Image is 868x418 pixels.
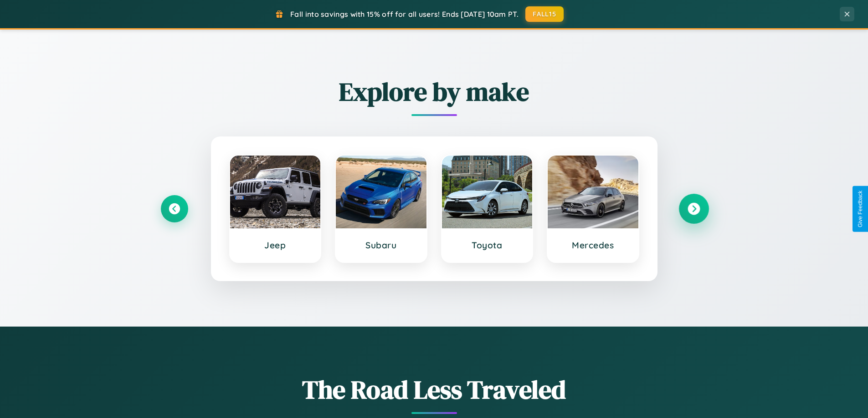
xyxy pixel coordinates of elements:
[525,6,564,22] button: FALL15
[857,191,863,227] div: Give Feedback
[345,240,417,251] h3: Subaru
[161,74,708,109] h2: Explore by make
[239,240,312,251] h3: Jeep
[557,240,629,251] h3: Mercedes
[161,372,708,407] h1: The Road Less Traveled
[451,240,524,251] h3: Toyota
[290,10,519,19] span: Fall into savings with 15% off for all users! Ends [DATE] 10am PT.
